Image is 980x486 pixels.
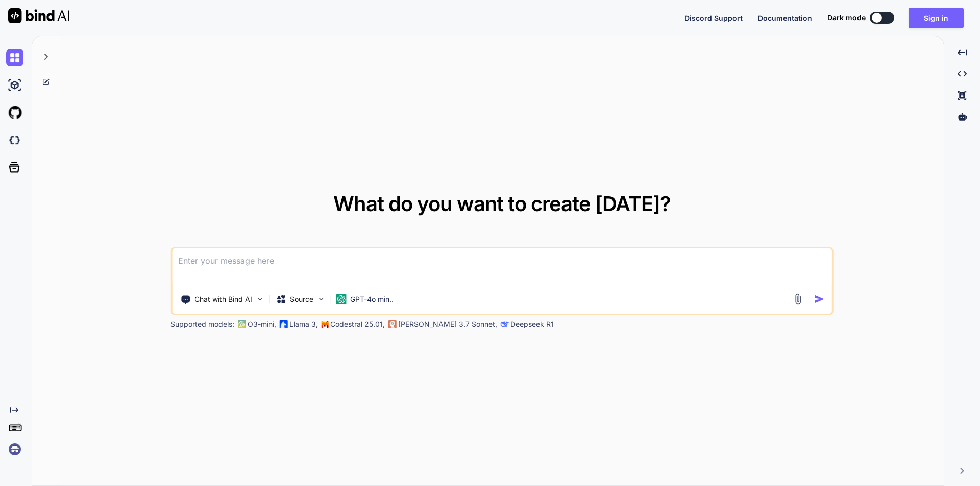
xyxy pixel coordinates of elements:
[6,49,23,66] img: chat
[290,294,313,304] p: Source
[388,320,396,328] img: claude
[289,319,318,329] p: Llama 3,
[758,13,812,23] button: Documentation
[827,13,866,23] span: Dark mode
[170,319,234,329] p: Supported models:
[321,321,328,328] img: Mistral-AI
[684,13,743,23] button: Discord Support
[316,295,325,303] img: Pick Models
[248,319,276,329] p: O3-mini,
[279,320,287,328] img: Llama2
[500,320,508,328] img: claude
[814,294,825,304] img: icon
[237,320,246,328] img: GPT-4
[194,294,252,304] p: Chat with Bind AI
[8,8,69,23] img: Bind AI
[333,191,671,216] span: What do you want to create [DATE]?
[398,319,497,329] p: [PERSON_NAME] 3.7 Sonnet,
[909,8,964,28] button: Sign in
[6,441,23,458] img: signin
[758,14,812,22] span: Documentation
[684,14,743,22] span: Discord Support
[6,104,23,121] img: githubLight
[6,76,23,94] img: ai-studio
[336,294,346,304] img: GPT-4o mini
[510,319,554,329] p: Deepseek R1
[350,294,394,304] p: GPT-4o min..
[6,132,23,149] img: darkCloudIdeIcon
[792,293,804,305] img: attachment
[330,319,385,329] p: Codestral 25.01,
[255,295,264,303] img: Pick Tools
